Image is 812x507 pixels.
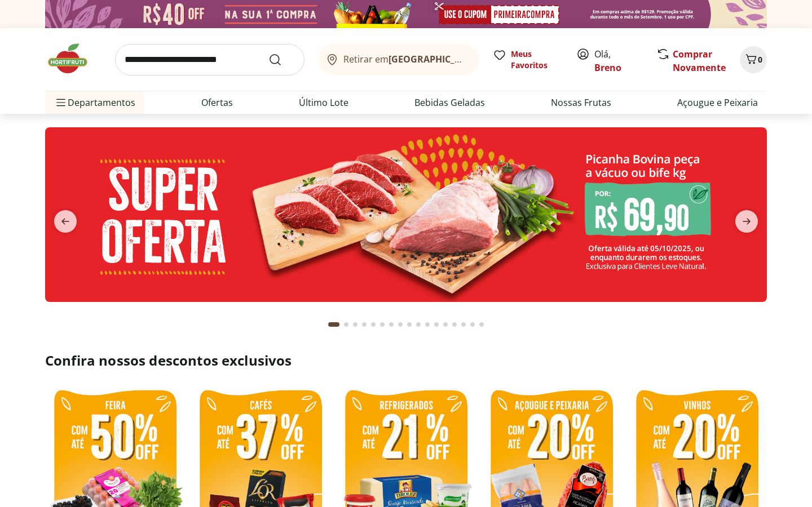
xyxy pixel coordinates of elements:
[201,96,233,109] a: Ofertas
[677,96,758,109] a: Açougue e Peixaria
[396,311,405,338] button: Go to page 8 from fs-carousel
[459,311,468,338] button: Go to page 15 from fs-carousel
[299,96,348,109] a: Último Lote
[318,44,479,75] button: Retirar em[GEOGRAPHIC_DATA]/[GEOGRAPHIC_DATA]
[511,48,563,71] span: Meus Favoritos
[351,311,360,338] button: Go to page 3 from fs-carousel
[45,352,767,370] h2: Confira nossos descontos exclusivos
[369,311,378,338] button: Go to page 5 from fs-carousel
[45,127,767,302] img: super oferta
[432,311,441,338] button: Go to page 12 from fs-carousel
[441,311,450,338] button: Go to page 13 from fs-carousel
[726,210,767,233] button: next
[594,47,645,74] span: Olá,
[45,210,86,233] button: previous
[115,44,304,75] input: search
[758,54,762,65] span: 0
[342,311,351,338] button: Go to page 2 from fs-carousel
[423,311,432,338] button: Go to page 11 from fs-carousel
[405,311,414,338] button: Go to page 9 from fs-carousel
[493,48,563,71] a: Meus Favoritos
[468,311,477,338] button: Go to page 16 from fs-carousel
[54,89,135,116] span: Departamentos
[594,61,621,74] a: Breno
[740,46,767,73] button: Carrinho
[414,311,423,338] button: Go to page 10 from fs-carousel
[378,311,387,338] button: Go to page 6 from fs-carousel
[551,96,611,109] a: Nossas Frutas
[387,311,396,338] button: Go to page 7 from fs-carousel
[360,311,369,338] button: Go to page 4 from fs-carousel
[450,311,459,338] button: Go to page 14 from fs-carousel
[343,54,468,64] span: Retirar em
[477,311,486,338] button: Go to page 17 from fs-carousel
[389,53,579,65] b: [GEOGRAPHIC_DATA]/[GEOGRAPHIC_DATA]
[673,48,726,74] a: Comprar Novamente
[268,53,295,66] button: Submit Search
[45,42,101,75] img: Hortifruti
[54,89,68,116] button: Menu
[414,96,485,109] a: Bebidas Geladas
[326,311,342,338] button: Current page from fs-carousel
